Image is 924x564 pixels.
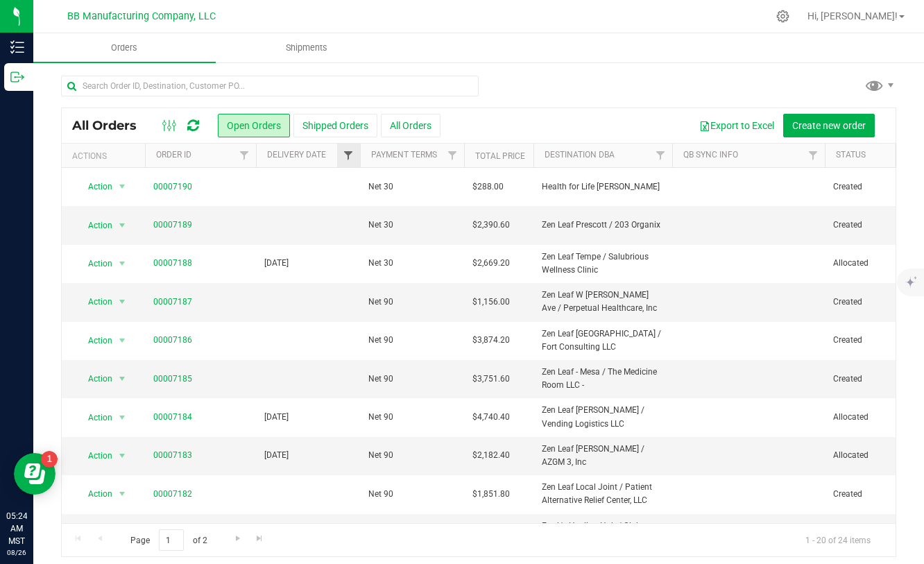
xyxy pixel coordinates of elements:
span: Net 30 [368,219,456,232]
span: Shipments [267,42,346,54]
a: Orders [33,33,216,62]
inline-svg: Inventory [10,40,24,54]
button: Shipped Orders [293,114,377,137]
span: 1 - 20 of 24 items [794,529,882,550]
span: Created [833,296,921,309]
span: Action [76,254,113,273]
span: select [114,369,131,388]
a: Filter [233,144,256,167]
a: 00007190 [153,180,192,194]
div: Actions [72,151,139,161]
p: 08/26 [6,547,27,558]
span: $1,851.80 [472,488,510,501]
span: $2,182.40 [472,449,510,462]
button: All Orders [381,114,440,137]
span: Allocated [833,257,921,270]
span: select [114,216,131,235]
span: Action [76,408,113,427]
div: Manage settings [774,10,792,23]
a: Go to the last page [250,529,270,548]
span: Net 90 [368,296,456,309]
button: Open Orders [218,114,290,137]
a: QB Sync Info [683,150,738,160]
span: Zen Leaf - Mesa / The Medicine Room LLC - [542,366,664,392]
span: [DATE] [264,411,289,424]
span: $4,740.40 [472,411,510,424]
span: BB Manufacturing Company, LLC [67,10,216,22]
span: Zen Leaf W [PERSON_NAME] Ave / Perpetual Healthcare, Inc [542,289,664,315]
span: [DATE] [264,257,289,270]
a: Payment Terms [371,150,437,160]
a: Filter [337,144,360,167]
span: Action [76,446,113,465]
a: Go to the next page [228,529,248,548]
a: Destination DBA [545,150,615,160]
span: Created [833,219,921,232]
p: 05:24 AM MST [6,510,27,547]
span: Net 90 [368,373,456,386]
span: $3,751.60 [472,373,510,386]
a: Order ID [156,150,191,160]
span: $2,669.20 [472,257,510,270]
a: 00007188 [153,257,192,270]
span: Action [76,369,113,388]
span: Zen Leaf Tempe / Salubrious Wellness Clinic [542,250,664,277]
span: Zen Leaf Local Joint / Patient Alternative Relief Center, LLC [542,481,664,507]
inline-svg: Outbound [10,70,24,84]
span: Health for Life [PERSON_NAME] [542,180,664,194]
a: Filter [441,144,464,167]
iframe: Resource center [14,453,55,495]
span: Create new order [792,120,866,131]
span: Allocated [833,411,921,424]
a: Filter [802,144,825,167]
span: Orders [92,42,156,54]
span: Net 30 [368,257,456,270]
span: Net 90 [368,334,456,347]
span: Created [833,334,921,347]
span: Hi, [PERSON_NAME]! [807,10,898,22]
a: Status [836,150,866,160]
span: Allocated [833,449,921,462]
span: Net 90 [368,449,456,462]
span: select [114,484,131,504]
span: select [114,408,131,427]
span: select [114,331,131,350]
span: Net 90 [368,488,456,501]
a: 00007189 [153,219,192,232]
span: Action [76,292,113,311]
span: select [114,292,131,311]
span: Zen Leaf [PERSON_NAME] / AZGM 3, Inc [542,443,664,469]
a: 00007182 [153,488,192,501]
a: 00007183 [153,449,192,462]
input: Search Order ID, Destination, Customer PO... [61,76,479,96]
a: Filter [649,144,672,167]
span: Action [76,331,113,350]
a: Delivery Date [267,150,326,160]
span: select [114,254,131,273]
a: 00007185 [153,373,192,386]
span: Zen Leaf [GEOGRAPHIC_DATA] / Fort Consulting LLC [542,327,664,354]
button: Export to Excel [690,114,783,137]
span: Page of 2 [119,529,219,551]
span: $3,874.20 [472,334,510,347]
span: $1,156.00 [472,296,510,309]
span: Zen Leaf Prescott / 203 Organix [542,219,664,232]
iframe: Resource center unread badge [41,451,58,468]
a: 00007187 [153,296,192,309]
span: $2,390.60 [472,219,510,232]
a: 00007186 [153,334,192,347]
span: Created [833,373,921,386]
span: $288.00 [472,180,504,194]
span: Action [76,484,113,504]
span: Action [76,216,113,235]
span: select [114,177,131,196]
a: 00007184 [153,411,192,424]
span: select [114,446,131,465]
input: 1 [159,529,184,551]
span: Created [833,180,921,194]
button: Create new order [783,114,875,137]
span: All Orders [72,118,151,133]
span: Earth's Healing Hub / Globe Farmacy Inc. [542,520,664,546]
span: Action [76,177,113,196]
a: Shipments [216,33,398,62]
